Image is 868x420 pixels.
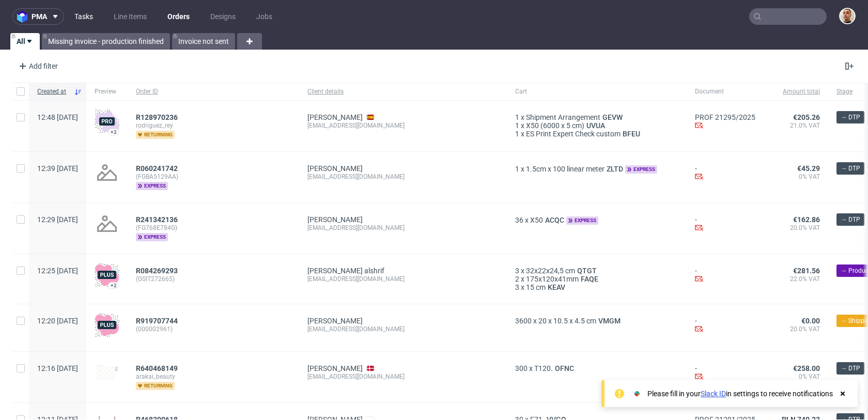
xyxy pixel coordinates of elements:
a: R084269293 [136,267,180,275]
a: Tasks [68,8,99,25]
span: (GSIT272665) [136,275,291,283]
span: R084269293 [136,267,178,275]
span: 20.0% VAT [772,325,820,333]
img: plus-icon.676465ae8f3a83198b3f.png [95,313,119,337]
div: x [515,317,678,325]
a: FAQE [579,275,600,283]
div: +2 [111,129,117,135]
a: R128970236 [136,113,180,121]
span: ZLTD [605,165,625,173]
a: UVUA [584,121,607,130]
span: 3 [515,267,519,275]
img: Bartłomiej Leśniczuk [840,9,855,23]
a: Missing invoice - production finished [42,33,170,50]
a: [PERSON_NAME] alshrif [307,267,384,275]
span: arakai_beauty [136,372,291,381]
span: → DTP [841,113,860,122]
span: 12:25 [DATE] [37,267,78,275]
span: 22.0% VAT [772,275,820,283]
span: 3600 [515,317,532,325]
span: X50 (6000 x 5 cm) [526,121,584,130]
div: [EMAIL_ADDRESS][DOMAIN_NAME] [307,173,499,181]
a: R919707744 [136,317,180,325]
div: - [695,364,755,382]
div: [EMAIL_ADDRESS][DOMAIN_NAME] [307,121,499,130]
div: x [515,275,678,283]
a: All [10,33,40,50]
span: 21.0% VAT [772,121,820,130]
span: KEAV [546,283,567,291]
div: Please fill in your in settings to receive notifications [647,388,833,399]
span: (FG768E784G) [136,224,291,232]
span: rodriguez_rey [136,121,291,130]
div: [EMAIL_ADDRESS][DOMAIN_NAME] [307,224,499,232]
span: T120. [534,364,553,372]
span: 20.0% VAT [772,224,820,232]
span: 1 [515,113,519,121]
span: €205.26 [793,113,820,121]
a: GEVW [600,113,625,121]
div: x [515,113,678,121]
div: [EMAIL_ADDRESS][DOMAIN_NAME] [307,372,499,381]
div: x [515,364,678,372]
span: Created at [37,87,70,96]
a: VMGM [596,317,623,325]
a: Designs [204,8,242,25]
span: 12:39 [DATE] [37,164,78,173]
div: - [695,164,755,182]
div: x [515,267,678,275]
a: R060241742 [136,164,180,173]
span: Client details [307,87,499,96]
img: data [95,364,119,381]
a: OFNC [553,364,576,372]
span: 12:16 [DATE] [37,364,78,372]
span: 3 [515,283,519,291]
span: €258.00 [793,364,820,372]
span: ACQC [543,216,566,224]
a: R640468149 [136,364,180,372]
span: 12:20 [DATE] [37,317,78,325]
div: x [515,283,678,291]
img: pro-icon.017ec5509f39f3e742e3.png [95,109,119,134]
span: (000002961) [136,325,291,333]
div: +2 [111,283,117,288]
span: 0% VAT [772,173,820,181]
a: QTGT [575,267,599,275]
div: x [515,164,678,174]
span: Cart [515,87,678,96]
span: → DTP [841,215,860,224]
span: 20 x 10.5 x 4.5 cm [538,317,596,325]
span: R241342136 [136,215,178,224]
span: Amount total [772,87,820,96]
span: €162.86 [793,215,820,224]
div: - [695,317,755,335]
a: BFEU [621,130,642,138]
span: 175x120x41mm [526,275,579,283]
a: Invoice not sent [172,33,235,50]
span: 0% VAT [772,372,820,381]
span: express [625,165,657,174]
img: no_design.png [95,160,119,185]
img: plus-icon.676465ae8f3a83198b3f.png [95,262,119,287]
span: 300 [515,364,528,372]
span: Document [695,87,755,96]
a: [PERSON_NAME] [307,364,363,372]
span: (FGBA5129AA) [136,173,291,181]
span: → DTP [841,364,860,373]
div: x [515,215,678,225]
a: Jobs [250,8,278,25]
span: ES Print Expert Check custom [526,130,621,138]
a: [PERSON_NAME] [307,215,363,224]
span: 12:29 [DATE] [37,215,78,224]
span: R919707744 [136,317,178,325]
span: R128970236 [136,113,178,121]
span: express [136,182,168,190]
img: no_design.png [95,211,119,236]
div: Add filter [14,58,60,74]
span: 15 cm [526,283,546,291]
